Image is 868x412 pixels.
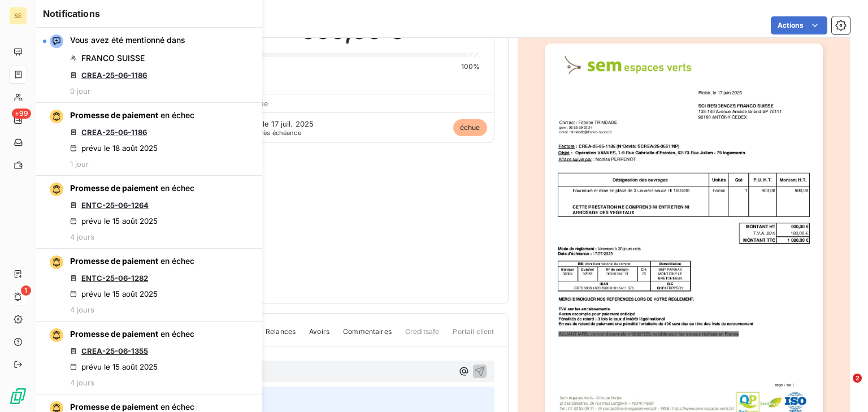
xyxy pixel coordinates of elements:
[830,374,857,401] iframe: Intercom live chat
[771,16,827,34] button: Actions
[70,256,158,266] span: Promesse de paiement
[453,327,494,346] span: Portail client
[405,327,440,346] span: Creditsafe
[81,201,149,210] a: ENTC-25-06-1264
[461,62,480,72] span: 100%
[70,329,158,339] span: Promesse de paiement
[343,327,392,346] span: Commentaires
[70,110,158,120] span: Promesse de paiement
[12,109,31,119] span: +99
[70,362,158,371] div: prévu le 15 août 2025
[70,159,89,168] span: 1 jour
[453,119,487,136] span: échue
[81,128,147,137] a: CREA-25-06-1186
[36,28,262,103] button: Vous avez été mentionné dansFRANCO SUISSECREA-25-06-11860 jour
[81,346,148,355] a: CREA-25-06-1355
[160,402,194,411] span: en échec
[853,374,862,383] span: 2
[9,7,27,25] div: SE
[238,129,301,136] span: après échéance
[70,144,158,153] div: prévu le 18 août 2025
[36,249,262,322] button: Promesse de paiement en échecENTC-25-06-1282prévu le 15 août 20254 jours
[160,110,194,120] span: en échec
[160,256,194,266] span: en échec
[70,183,158,193] span: Promesse de paiement
[266,327,296,346] span: Relances
[70,86,90,96] span: 0 jour
[70,289,158,298] div: prévu le 15 août 2025
[81,71,147,80] a: CREA-25-06-1186
[70,305,94,314] span: 4 jours
[81,274,148,283] a: ENTC-25-06-1282
[70,232,94,241] span: 4 jours
[160,183,194,193] span: en échec
[9,387,27,405] img: Logo LeanPay
[36,176,262,249] button: Promesse de paiement en échecENTC-25-06-1264prévu le 15 août 20254 jours
[70,216,158,225] div: prévu le 15 août 2025
[238,119,314,128] span: Échue le 17 juil. 2025
[160,329,194,339] span: en échec
[81,53,145,64] span: FRANCO SUISSE
[9,111,27,129] a: +99
[36,103,262,176] button: Promesse de paiement en échecCREA-25-06-1186prévu le 18 août 20251 jour
[36,322,262,394] button: Promesse de paiement en échecCREA-25-06-1355prévu le 15 août 20254 jours
[21,285,31,296] span: 1
[70,402,158,411] span: Promesse de paiement
[70,34,185,46] span: Vous avez été mentionné dans
[43,7,255,20] h6: Notifications
[309,327,329,346] span: Avoirs
[70,378,94,387] span: 4 jours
